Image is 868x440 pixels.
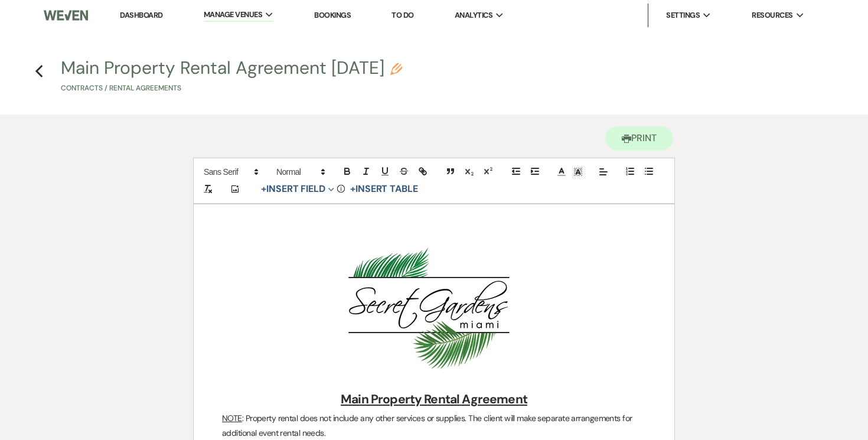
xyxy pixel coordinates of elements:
span: Manage Venues [204,9,262,21]
span: Header Formats [271,165,329,179]
span: + [350,184,355,194]
img: Screenshot 2025-01-17 at 1.12.54 PM.png [315,244,551,374]
u: NOTE [222,413,242,423]
button: +Insert Table [346,182,422,196]
u: Main Property Rental Agreement [341,391,527,408]
button: Main Property Rental Agreement [DATE]Contracts / Rental Agreements [61,59,402,94]
span: Analytics [455,9,492,21]
p: Contracts / Rental Agreements [61,83,402,94]
a: To Do [391,10,413,20]
span: Text Background Color [570,165,586,179]
button: Insert Field [257,182,338,196]
span: Text Color [553,165,570,179]
span: Alignment [595,165,612,179]
span: Resources [752,9,792,21]
span: Settings [666,9,700,21]
img: Weven Logo [44,3,88,28]
button: Print [605,126,673,151]
a: Dashboard [120,10,162,20]
a: Bookings [314,10,351,20]
span: + [261,184,266,194]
